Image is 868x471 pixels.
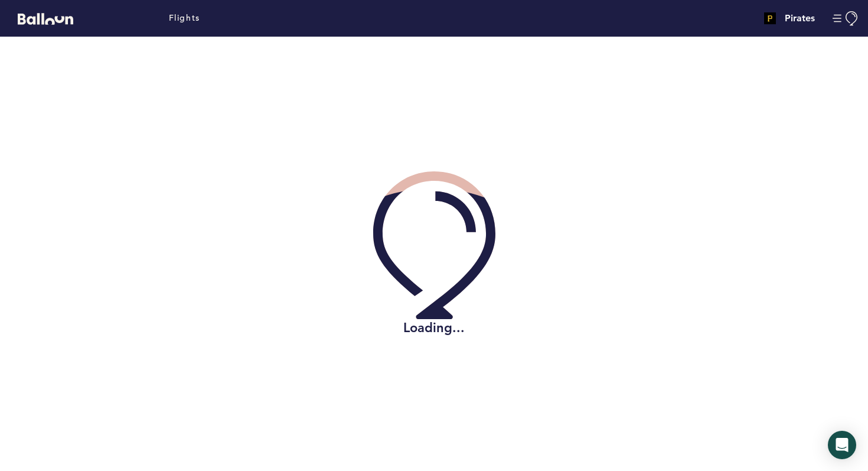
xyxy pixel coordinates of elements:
[785,11,815,25] h4: Pirates
[9,12,73,24] a: Balloon
[169,12,200,25] a: Flights
[373,319,495,337] h2: Loading...
[828,431,856,459] div: Open Intercom Messenger
[833,11,859,26] button: Manage Account
[18,13,73,25] svg: Balloon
